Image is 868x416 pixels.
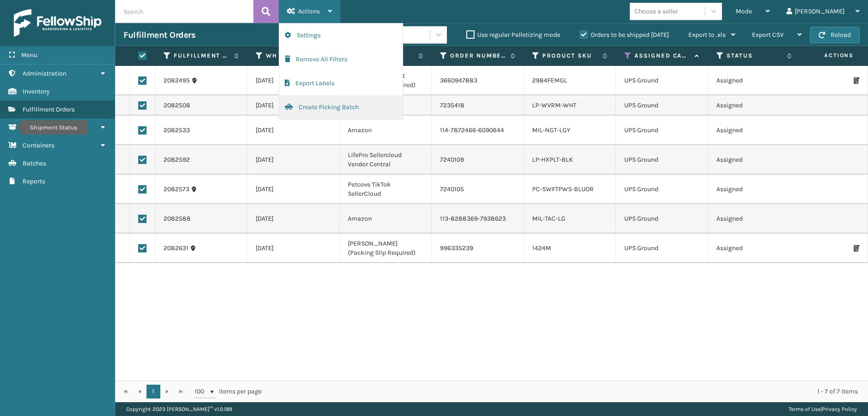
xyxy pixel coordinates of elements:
[340,145,432,175] td: LifePro Sellercloud Vendor Central
[795,48,859,63] span: Actions
[194,387,208,396] span: 100
[708,95,800,116] td: Assigned
[247,234,340,263] td: [DATE]
[147,385,160,398] a: 1
[854,245,859,252] i: Print Packing Slip
[789,402,857,416] div: |
[266,52,322,60] label: WH Ship By Date
[126,402,232,416] p: Copyright 2023 [PERSON_NAME]™ v 1.0.189
[279,47,403,71] button: Remove All Filters
[298,7,320,15] span: Actions
[752,31,784,39] span: Export CSV
[164,76,190,85] a: 2082495
[164,244,188,253] a: 2082631
[432,204,524,234] td: 113-8288369-7938623
[616,116,708,145] td: UPS Ground
[432,175,524,204] td: 7240105
[532,156,573,164] a: LP-HXPLT-BLK
[340,204,432,234] td: Amazon
[532,101,576,109] a: LP-WVRM-WHT
[854,77,859,84] i: Print Packing Slip
[23,70,66,77] span: Administration
[123,29,195,41] h3: Fulfillment Orders
[194,385,262,398] span: items per page
[23,88,50,95] span: Inventory
[164,214,191,223] a: 2082588
[708,204,800,234] td: Assigned
[616,66,708,95] td: UPS Ground
[340,175,432,204] td: Petcove TikTok SellerCloud
[247,116,340,145] td: [DATE]
[822,406,857,412] a: Privacy Policy
[164,101,190,110] a: 2082508
[432,95,524,116] td: 7235418
[616,95,708,116] td: UPS Ground
[616,145,708,175] td: UPS Ground
[708,175,800,204] td: Assigned
[616,175,708,204] td: UPS Ground
[279,71,403,95] button: Export Labels
[432,145,524,175] td: 7240109
[247,175,340,204] td: [DATE]
[789,406,821,412] a: Terms of Use
[279,95,403,119] button: Create Picking Batch
[432,234,524,263] td: 996335239
[23,141,54,149] span: Containers
[810,27,860,43] button: Reload
[708,66,800,95] td: Assigned
[736,7,752,15] span: Mode
[247,66,340,95] td: [DATE]
[23,159,46,167] span: Batches
[14,9,101,37] img: logo
[466,31,560,39] label: Use regular Palletizing mode
[164,155,190,164] a: 2082592
[279,23,403,47] button: Settings
[174,52,229,60] label: Fulfillment Order Id
[532,215,565,223] a: MIL-TAC-LG
[164,185,189,194] a: 2082573
[23,123,71,131] span: Shipment Status
[340,234,432,263] td: [PERSON_NAME] (Packing Slip Required)
[532,76,567,84] a: 2984FEMGL
[532,244,551,252] a: 1424M
[634,52,690,60] label: Assigned Carrier Service
[727,52,782,60] label: Status
[247,95,340,116] td: [DATE]
[708,145,800,175] td: Assigned
[450,52,506,60] label: Order Number
[21,51,37,59] span: Menu
[616,204,708,234] td: UPS Ground
[340,116,432,145] td: Amazon
[708,116,800,145] td: Assigned
[580,31,669,39] label: Orders to be shipped [DATE]
[432,116,524,145] td: 114-7872466-6090644
[688,31,726,39] span: Export to .xls
[164,126,190,135] a: 2082533
[23,105,75,113] span: Fulfillment Orders
[532,126,570,134] a: MIL-NGT-LGY
[542,52,598,60] label: Product SKU
[634,6,678,16] div: Choose a seller
[532,185,594,193] a: PC-SWFTPWS-BLUOR
[23,177,45,185] span: Reports
[708,234,800,263] td: Assigned
[432,66,524,95] td: 3660947883
[275,387,858,396] div: 1 - 7 of 7 items
[247,145,340,175] td: [DATE]
[247,204,340,234] td: [DATE]
[616,234,708,263] td: UPS Ground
